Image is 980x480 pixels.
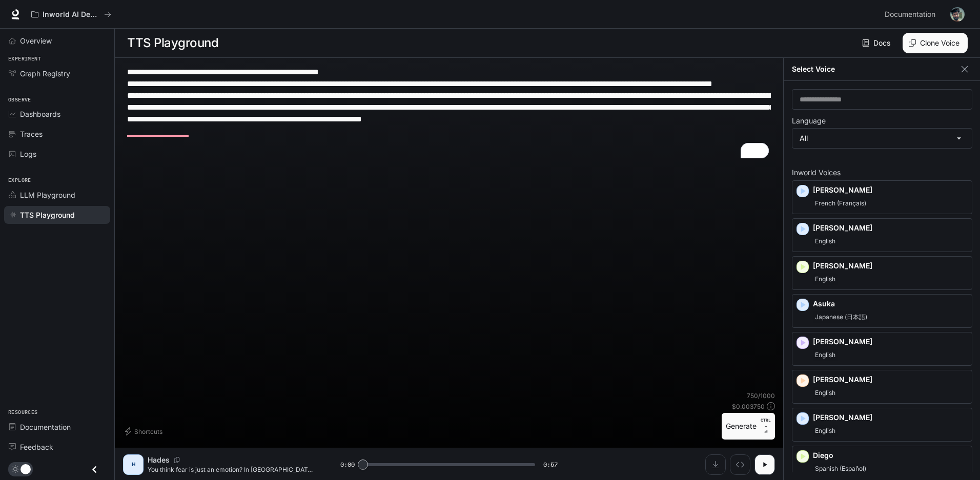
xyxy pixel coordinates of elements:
[813,235,838,247] span: English
[761,417,771,429] p: CTRL +
[792,169,972,176] p: Inworld Voices
[813,223,968,233] p: [PERSON_NAME]
[722,413,775,440] button: GenerateCTRL +⏎
[813,337,968,347] p: [PERSON_NAME]
[543,460,558,470] span: 0:57
[170,457,184,463] button: Copy Voice ID
[950,7,965,22] img: User avatar
[20,109,60,119] span: Dashboards
[792,129,972,148] div: All
[123,423,167,440] button: Shortcuts
[20,210,75,220] span: TTS Playground
[903,33,968,53] button: Clone Voice
[813,299,968,309] p: Asuka
[947,4,968,25] button: User avatar
[20,68,70,79] span: Graph Registry
[340,460,355,470] span: 0:00
[4,125,110,143] a: Traces
[705,454,726,475] button: Download audio
[20,190,75,200] span: LLM Playground
[792,117,826,124] p: Language
[813,197,868,210] span: French (Français)
[127,66,771,160] textarea: To enrich screen reader interactions, please activate Accessibility in Grammarly extension settings
[127,33,218,53] h1: TTS Playground
[813,412,968,423] p: [PERSON_NAME]
[813,349,838,361] span: English
[20,442,53,452] span: Feedback
[4,145,110,163] a: Logs
[20,129,43,139] span: Traces
[747,391,775,400] p: 750 / 1000
[732,402,765,411] p: $ 0.003750
[20,422,71,432] span: Documentation
[4,206,110,224] a: TTS Playground
[27,4,116,25] button: All workspaces
[4,32,110,50] a: Overview
[885,8,935,21] span: Documentation
[125,456,141,473] div: H
[813,463,868,475] span: Spanish (Español)
[21,463,31,474] span: Dark mode toggle
[4,186,110,204] a: LLM Playground
[4,438,110,456] a: Feedback
[730,454,750,475] button: Inspect
[4,105,110,123] a: Dashboards
[813,185,968,195] p: [PERSON_NAME]
[148,465,316,474] p: You think fear is just an emotion? In [GEOGRAPHIC_DATA], it was a currency. One flick of the Empe...
[813,261,968,271] p: [PERSON_NAME]
[43,10,100,19] p: Inworld AI Demos
[83,459,106,480] button: Close drawer
[148,455,170,465] p: Hades
[4,65,110,82] a: Graph Registry
[20,35,52,46] span: Overview
[813,374,968,385] p: [PERSON_NAME]
[4,418,110,436] a: Documentation
[813,450,968,461] p: Diego
[761,417,771,435] p: ⏎
[813,311,869,323] span: Japanese (日本語)
[20,149,36,159] span: Logs
[881,4,943,25] a: Documentation
[813,387,838,399] span: English
[813,425,838,437] span: English
[860,33,894,53] a: Docs
[813,273,838,285] span: English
